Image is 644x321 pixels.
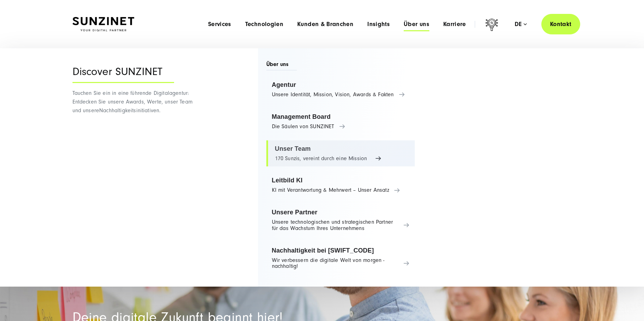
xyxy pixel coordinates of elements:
[72,66,174,83] div: Discover SUNZINET
[266,172,415,198] a: Leitbild KI KI mit Verantwortung & Mehrwert – Unser Ansatz
[266,204,415,237] a: Unsere Partner Unsere technologischen und strategischen Partner für das Wachstum Ihres Unternehmens
[266,76,415,103] a: Agentur Unsere Identität, Mission, Vision, Awards & Fakten
[367,21,390,28] a: Insights
[266,60,297,71] span: Über uns
[443,21,466,28] a: Karriere
[541,14,580,34] a: Kontakt
[72,17,134,32] img: SUNZINET Full Service Digital Agentur
[266,108,415,135] a: Management Board Die Säulen von SUNZINET
[72,48,203,287] div: Nachhaltigkeitsinitiativen.
[72,90,192,114] span: Tauchen Sie ein in eine führende Digitalagentur: Entdecken Sie unsere Awards, Werte, unser Team u...
[515,21,527,28] div: de
[297,21,353,28] a: Kunden & Branchen
[404,21,429,28] a: Über uns
[245,21,283,28] a: Technologien
[208,21,231,28] a: Services
[266,242,415,275] a: Nachhaltigkeit bei [SWIFT_CODE] Wir verbessern die digitale Welt von morgen - nachhaltig!
[266,140,415,167] a: Unser Team 170 Sunzis, vereint durch eine Mission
